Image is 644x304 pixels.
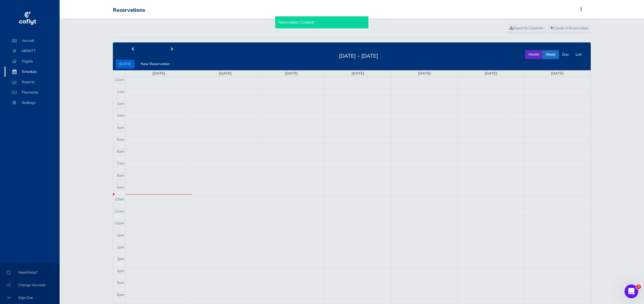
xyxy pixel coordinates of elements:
span: 12pm [115,221,124,226]
a: Create A Reservation [548,24,591,33]
span: 4pm [117,268,124,274]
span: Sign Out [7,293,53,303]
div: Reservations [113,7,145,13]
span: 3am [117,113,124,118]
button: Week [542,50,559,59]
button: New Reservation [137,60,173,69]
span: 5pm [117,280,124,285]
button: prev [113,45,152,54]
span: 6am [117,149,124,154]
span: 9am [117,185,124,190]
a: [DATE] [152,71,165,76]
a: [DATE] [285,71,298,76]
span: Create A Reservation [550,26,588,31]
a: [DATE] [484,71,497,76]
span: 4am [117,125,124,130]
button: [DATE] [116,60,135,69]
span: 1pm [117,233,124,238]
div: Reservation Created [275,16,368,28]
span: 6pm [117,292,124,297]
span: 10am [115,197,124,202]
span: 2pm [117,245,124,250]
span: 5am [117,137,124,142]
span: 11am [115,209,124,214]
span: Need Help? [7,267,53,278]
a: [DATE] [551,71,564,76]
span: Payments [10,87,54,98]
button: next [152,45,192,54]
span: N899TT [10,46,54,56]
button: List [572,50,585,59]
span: Schedule [10,67,54,77]
span: Change Account [7,280,53,290]
span: Settings [10,98,54,108]
img: coflyt logo [18,10,37,27]
iframe: Intercom live chat [625,284,638,298]
span: 12am [115,77,124,82]
span: 7am [117,161,124,166]
span: 3 [636,284,641,289]
a: [DATE] [219,71,232,76]
span: 8am [117,173,124,178]
a: Export to Calendar [507,24,546,33]
span: 2am [117,101,124,106]
a: [DATE] [418,71,431,76]
span: Flights [10,56,54,67]
button: Month [525,50,543,59]
span: 1am [117,89,124,94]
a: [DATE] [352,71,364,76]
h2: [DATE] – [DATE] [335,51,382,59]
span: Export to Calendar [510,26,544,31]
span: Reports [10,77,54,87]
span: 3pm [117,256,124,262]
span: Aircraft [10,36,54,46]
button: Day [559,50,572,59]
